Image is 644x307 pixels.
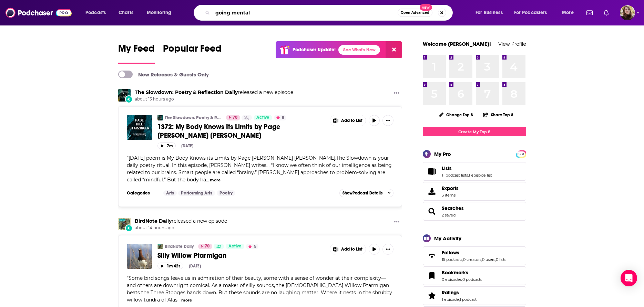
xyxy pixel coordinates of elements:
a: Welcome [PERSON_NAME]! [423,41,491,47]
a: Lists [442,165,492,171]
a: Arts [163,190,177,196]
a: Show notifications dropdown [601,7,612,19]
button: Show profile menu [620,5,635,20]
a: Create My Top 8 [423,127,526,136]
span: Charts [119,8,133,18]
button: Show More Button [382,244,393,255]
span: " [127,275,392,303]
span: Show Podcast Details [343,191,382,195]
button: ShowPodcast Details [339,189,394,197]
span: Exports [442,185,459,191]
a: The Slowdown: Poetry & Reflection Daily [165,115,222,120]
button: Show More Button [330,244,366,255]
button: Show More Button [330,115,366,126]
span: Lists [423,162,526,181]
a: Active [226,244,244,249]
span: ... [177,297,181,303]
span: 70 [205,243,209,250]
span: Podcasts [85,8,106,18]
button: Show More Button [391,89,402,98]
span: " [127,155,392,183]
a: View Profile [498,41,526,47]
span: ... [206,177,209,183]
button: Change Top 8 [435,110,478,119]
span: Popular Feed [163,43,222,59]
span: , [462,277,462,282]
a: BirdNote Daily [157,244,163,249]
button: more [210,177,221,183]
button: 7m [157,142,176,149]
a: Exports [423,182,526,201]
a: My Feed [118,43,155,64]
span: New [420,4,432,11]
a: Poetry [217,190,235,196]
span: Monitoring [147,8,171,18]
span: Active [256,114,269,121]
a: Follows [425,251,439,261]
span: Open Advanced [401,11,429,14]
a: 70 [198,244,212,249]
span: Bookmarks [442,269,468,276]
div: New Episode [125,95,133,103]
span: about 14 hours ago [135,225,227,231]
a: Popular Feed [163,43,222,64]
a: Active [254,115,272,120]
img: User Profile [620,5,635,20]
input: Search podcasts, credits, & more... [213,7,398,18]
a: 11 podcast lists [442,173,468,178]
span: 70 [233,114,237,121]
a: 0 episodes [442,277,462,282]
span: For Podcasters [514,8,547,18]
div: [DATE] [189,264,201,268]
button: open menu [81,7,115,18]
div: Search podcasts, credits, & more... [200,5,459,21]
span: Add to List [341,118,362,123]
a: BirdNote Daily [135,218,172,224]
button: 1m 42s [157,263,183,269]
span: Follows [442,250,459,256]
span: PRO [517,151,525,157]
span: My Feed [118,43,155,59]
a: The Slowdown: Poetry & Reflection Daily [135,89,238,95]
h3: Categories [127,190,158,196]
a: 1 episode list [469,173,492,178]
a: PRO [517,151,525,156]
a: 70 [226,115,240,120]
span: Silly Willow Ptarmigan [157,251,226,260]
span: Lists [442,165,452,171]
a: Performing Arts [178,190,215,196]
button: open menu [471,7,511,18]
button: 5 [274,115,286,120]
button: 5 [246,244,258,249]
a: 0 creators [463,257,481,262]
a: 1 episode [442,297,459,302]
span: about 13 hours ago [135,96,293,102]
a: 1372: My Body Knows Its Limits by Page Hill Starzinger [127,115,152,140]
div: New Episode [125,224,133,232]
img: The Slowdown: Poetry & Reflection Daily [118,89,131,102]
span: Ratings [423,286,526,305]
button: Open AdvancedNew [398,9,432,17]
img: Silly Willow Ptarmigan [127,244,152,269]
img: The Slowdown: Poetry & Reflection Daily [157,115,163,120]
div: My Activity [434,235,461,242]
span: Bookmarks [423,266,526,285]
span: , [495,257,496,262]
span: 1372: My Body Knows Its Limits by Page [PERSON_NAME] [PERSON_NAME] [157,123,280,140]
a: Charts [114,7,137,18]
h3: released a new episode [135,89,293,96]
a: 0 lists [496,257,506,262]
a: 0 users [482,257,495,262]
a: Silly Willow Ptarmigan [157,251,325,260]
span: 3 items [442,193,459,198]
span: Active [228,243,242,250]
a: 2 saved [442,213,456,218]
span: [DATE] poem is My Body Knows its Limits by Page [PERSON_NAME] [PERSON_NAME].The Slowdown is your ... [127,155,392,183]
a: Ratings [425,291,439,300]
span: Ratings [442,289,459,296]
span: Follows [423,246,526,265]
img: BirdNote Daily [118,218,131,230]
span: Exports [425,187,439,196]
